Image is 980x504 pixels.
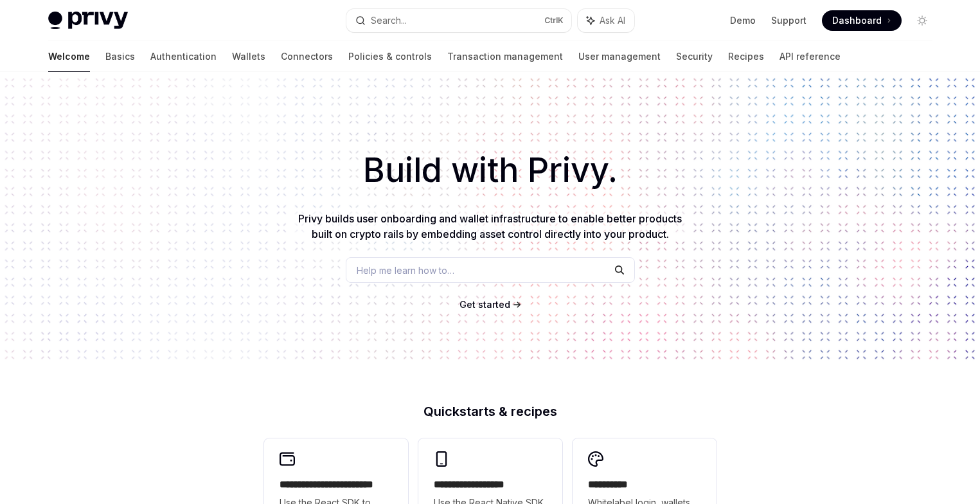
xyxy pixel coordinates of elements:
a: Demo [730,14,756,27]
h2: Quickstarts & recipes [264,405,717,418]
span: Dashboard [832,14,882,27]
img: light logo [48,12,128,30]
a: Get started [459,298,510,311]
span: Get started [459,299,510,310]
button: Toggle dark mode [912,10,932,31]
a: Connectors [281,41,333,72]
a: API reference [780,41,841,72]
a: Recipes [728,41,764,72]
span: Ctrl K [544,15,564,26]
div: Search... [371,13,407,28]
a: Wallets [232,41,265,72]
a: Welcome [48,41,90,72]
a: Authentication [150,41,217,72]
span: Privy builds user onboarding and wallet infrastructure to enable better products built on crypto ... [298,212,682,240]
a: Security [676,41,713,72]
a: Transaction management [447,41,563,72]
a: Support [771,14,806,27]
a: Basics [105,41,135,72]
button: Search...CtrlK [346,9,571,32]
span: Ask AI [600,14,625,27]
span: Help me learn how to… [357,264,454,277]
button: Ask AI [578,9,634,32]
a: Dashboard [822,10,902,31]
a: User management [578,41,661,72]
h1: Build with Privy. [21,145,959,195]
a: Policies & controls [348,41,432,72]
